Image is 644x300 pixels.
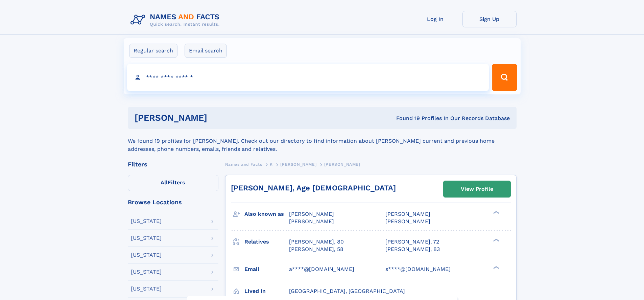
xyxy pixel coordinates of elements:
[324,162,360,167] span: [PERSON_NAME]
[289,288,405,294] span: [GEOGRAPHIC_DATA], [GEOGRAPHIC_DATA]
[492,210,500,215] div: ❯
[244,208,289,220] h3: Also known as
[280,162,316,167] span: [PERSON_NAME]
[385,211,430,217] span: [PERSON_NAME]
[492,265,500,270] div: ❯
[131,218,162,224] div: [US_STATE]
[128,161,218,167] div: Filters
[302,115,510,122] div: Found 19 Profiles In Our Records Database
[492,64,517,91] button: Search Button
[129,44,177,58] label: Regular search
[289,218,334,225] span: [PERSON_NAME]
[225,160,262,168] a: Names and Facts
[444,181,510,197] a: View Profile
[135,114,302,122] h1: [PERSON_NAME]
[131,252,162,258] div: [US_STATE]
[128,11,225,29] img: Logo Names and Facts
[270,160,273,168] a: K
[385,246,440,253] a: [PERSON_NAME], 83
[131,269,162,275] div: [US_STATE]
[244,236,289,248] h3: Relatives
[128,199,218,205] div: Browse Locations
[244,285,289,297] h3: Lived in
[289,211,334,217] span: [PERSON_NAME]
[280,160,316,168] a: [PERSON_NAME]
[289,246,343,253] a: [PERSON_NAME], 58
[461,181,493,197] div: View Profile
[289,238,344,246] a: [PERSON_NAME], 80
[131,235,162,241] div: [US_STATE]
[185,44,227,58] label: Email search
[244,263,289,275] h3: Email
[161,179,168,186] span: All
[408,11,462,27] a: Log In
[385,218,430,225] span: [PERSON_NAME]
[127,64,489,91] input: search input
[128,175,218,191] label: Filters
[492,238,500,242] div: ❯
[462,11,517,27] a: Sign Up
[128,129,517,153] div: We found 19 profiles for [PERSON_NAME]. Check out our directory to find information about [PERSON...
[131,286,162,292] div: [US_STATE]
[385,238,439,246] a: [PERSON_NAME], 72
[231,184,396,192] a: [PERSON_NAME], Age [DEMOGRAPHIC_DATA]
[270,162,273,167] span: K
